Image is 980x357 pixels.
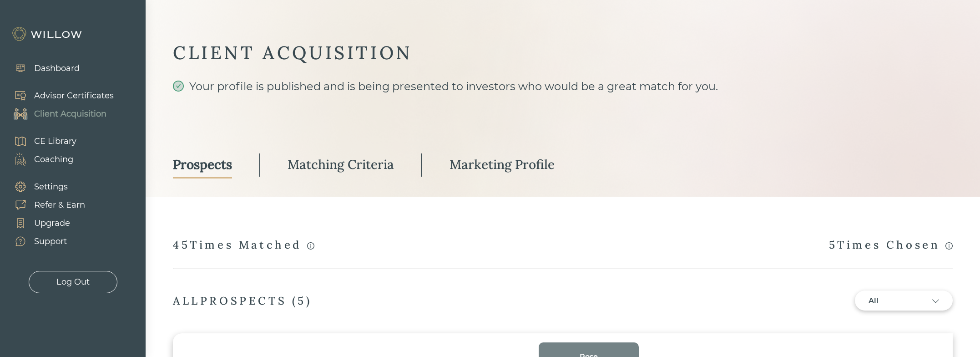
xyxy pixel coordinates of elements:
[56,276,90,288] div: Log Out
[450,156,555,173] div: Marketing Profile
[173,41,953,65] div: CLIENT ACQUISITION
[173,294,312,308] div: ALL PROSPECTS ( 5 )
[173,238,314,253] div: 45 Times Matched
[945,242,953,250] span: info-circle
[34,135,76,148] div: CE Library
[34,199,85,211] div: Refer & Earn
[5,178,85,196] a: Settings
[173,78,953,127] div: Your profile is published and is being presented to investors who would be a great match for you.
[829,238,953,253] div: 5 Times Chosen
[5,150,76,168] a: Coaching
[34,108,106,120] div: Client Acquisition
[5,59,80,77] a: Dashboard
[307,242,314,250] span: info-circle
[34,235,67,248] div: Support
[5,196,85,214] a: Refer & Earn
[34,153,73,166] div: Coaching
[34,62,80,75] div: Dashboard
[869,296,905,306] div: All
[5,214,85,232] a: Upgrade
[173,152,232,178] a: Prospects
[34,90,114,102] div: Advisor Certificates
[34,217,70,229] div: Upgrade
[450,152,555,178] a: Marketing Profile
[34,181,68,193] div: Settings
[288,156,394,173] div: Matching Criteria
[5,87,114,105] a: Advisor Certificates
[173,81,184,92] span: check-circle
[11,27,84,41] img: Willow
[173,156,232,173] div: Prospects
[5,132,76,150] a: CE Library
[5,105,114,123] a: Client Acquisition
[288,152,394,178] a: Matching Criteria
